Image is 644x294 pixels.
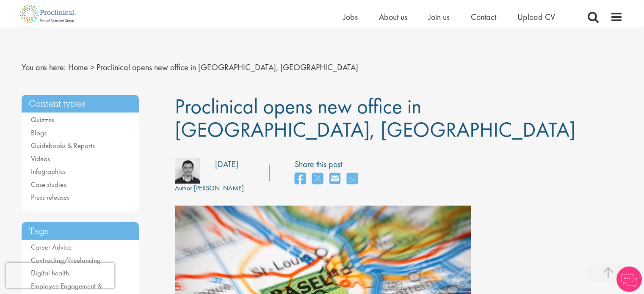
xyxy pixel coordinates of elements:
[31,141,95,150] a: Guidebooks & Reports
[31,256,101,265] a: Contracting/Freelancing
[175,184,194,192] span: Author:
[22,62,66,73] span: You are here:
[31,180,66,189] a: Case studies
[31,115,54,124] a: Quizzes
[312,170,323,188] a: share on twitter
[428,11,450,22] a: Join us
[295,158,362,170] label: Share this post
[329,170,340,188] a: share on email
[295,170,306,188] a: share on facebook
[90,62,94,73] span: >
[379,11,407,22] a: About us
[31,242,72,252] a: Career Advice
[31,167,66,176] a: Infographics
[31,154,50,163] a: Videos
[175,93,575,143] span: Proclinical opens new office in [GEOGRAPHIC_DATA], [GEOGRAPHIC_DATA]
[31,128,47,137] a: Blogs
[517,11,555,22] a: Upload CV
[175,158,200,184] img: eee236d0-0a3b-4606-eee4-08d5a473185b
[347,170,358,188] a: share on whats app
[97,62,358,73] span: Proclinical opens new office in [GEOGRAPHIC_DATA], [GEOGRAPHIC_DATA]
[215,158,238,170] div: [DATE]
[343,11,358,22] a: Jobs
[175,184,244,193] div: [PERSON_NAME]
[31,192,69,202] a: Press releases
[471,11,496,22] a: Contact
[6,263,114,288] iframe: reCAPTCHA
[22,222,139,240] h3: Tags
[68,62,88,73] a: breadcrumb link
[616,267,642,292] img: Chatbot
[22,95,139,113] h3: Content types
